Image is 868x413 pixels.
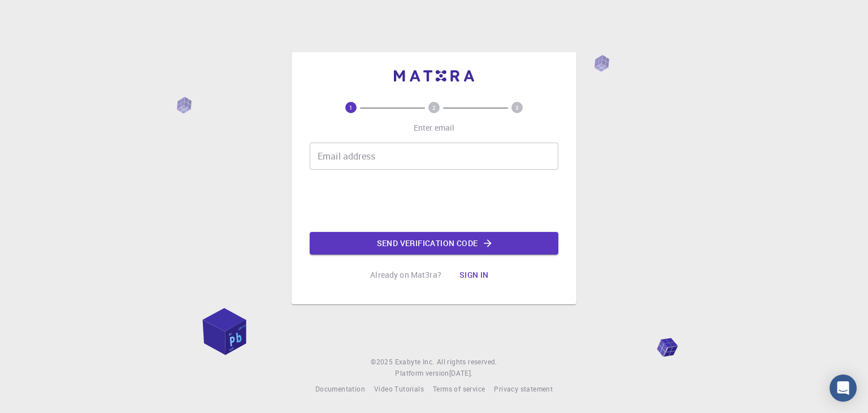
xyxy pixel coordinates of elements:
[371,356,394,368] span: © 2025
[395,357,435,366] span: Exabyte Inc.
[494,384,553,395] a: Privacy statement
[449,368,473,377] span: [DATE] .
[449,368,473,379] a: [DATE].
[374,384,424,395] a: Video Tutorials
[830,375,857,402] div: Open Intercom Messenger
[374,384,424,393] span: Video Tutorials
[414,122,455,134] p: Enter email
[450,264,498,286] button: Sign in
[315,384,365,393] span: Documentation
[349,104,353,111] text: 1
[370,269,441,281] p: Already on Mat3ra?
[348,179,520,223] iframe: reCAPTCHA
[515,104,519,111] text: 3
[395,356,435,368] a: Exabyte Inc.
[310,232,558,255] button: Send verification code
[433,384,485,393] span: Terms of service
[432,104,436,111] text: 2
[433,384,485,395] a: Terms of service
[437,356,497,368] span: All rights reserved.
[315,384,365,395] a: Documentation
[395,368,449,379] span: Platform version
[494,384,553,393] span: Privacy statement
